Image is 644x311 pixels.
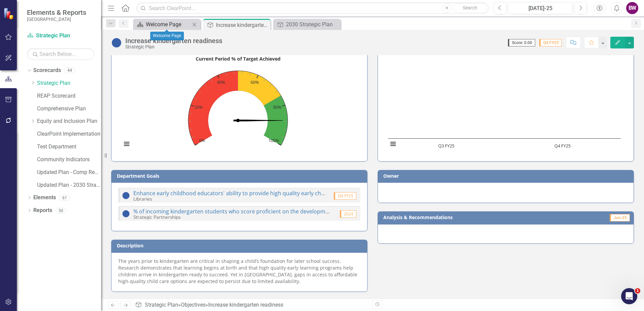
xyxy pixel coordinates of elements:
[122,210,130,218] img: No Information
[610,214,630,221] span: Jun-25
[383,215,573,220] h3: Analysis & Recommendations
[37,169,101,176] a: Updated Plan - Comp Reporting
[118,258,360,285] p: The years prior to kindergarten are critical in shaping a child’s foundation for later school suc...
[37,143,101,151] a: Test Department
[135,301,367,309] div: » »
[27,8,86,16] span: Elements & Reports
[216,21,269,29] div: Increase kindergarten readiness
[135,20,190,29] a: Welcome Page
[635,288,640,293] span: 1
[194,104,203,110] text: 20%
[273,104,282,110] text: 80%
[251,79,259,85] text: 60%
[111,37,122,48] img: No Information
[133,189,491,197] a: Enhance early childhood educators' ability to provide high quality early childhood education thro...
[37,117,101,125] a: Equity and Inclusion Plan
[508,39,535,46] span: Score: 0.00
[33,207,52,214] a: Reports
[27,16,86,22] small: [GEOGRAPHIC_DATA]
[136,2,489,14] input: Search ClearPoint...
[388,139,398,149] button: View chart menu, Chart
[539,39,562,46] span: Q4 FY25
[383,173,631,178] h3: Owner
[133,208,376,215] a: % of incoming kindergarten students who score proficient on the developmental screening tool
[56,208,66,213] div: 50
[621,288,637,304] iframe: Intercom live chat
[37,130,101,138] a: ClearPoint Implementation
[118,54,358,154] svg: Interactive chart
[438,143,454,149] text: Q3 FY25
[511,4,570,12] div: [DATE]-25
[150,32,184,40] div: Welcome Page
[208,302,283,308] div: Increase kindergarten readiness
[145,302,178,308] a: Strategic Plan
[217,79,225,85] text: 40%
[122,192,130,200] img: No Information
[122,139,131,149] button: View chart menu, Current Period % of Target Achieved
[275,20,339,29] a: 2030 Strategic Plan
[146,20,190,29] div: Welcome Page
[125,44,222,49] div: Strategic Plan
[508,2,573,14] button: [DATE]-25
[27,32,94,40] a: Strategic Plan
[3,8,15,20] img: ClearPoint Strategy
[181,302,205,308] a: Objectives
[340,210,356,218] span: 2024
[33,67,61,74] a: Scorecards
[133,214,181,220] small: Strategic Partnerships
[59,195,70,201] div: 61
[196,56,281,62] text: Current Period % of Target Achieved
[385,54,627,154] div: Chart. Highcharts interactive chart.
[117,173,364,178] h3: Department Goals
[37,181,101,189] a: Updated Plan - 2030 Strategic Plan
[37,79,101,87] a: Strategic Plan
[268,137,279,143] text: 100%
[133,196,152,202] small: Libraries
[27,48,94,60] input: Search Below...
[554,143,571,149] text: Q4 FY25
[286,20,339,29] div: 2030 Strategic Plan
[334,192,356,200] span: Q4 FY25
[453,3,487,13] button: Search
[64,68,75,73] div: 44
[37,92,101,100] a: REAP Scorecard
[33,194,56,202] a: Elements
[37,156,101,164] a: Community Indicators
[125,37,222,44] div: Increase kindergarten readiness
[233,119,283,121] path: No value. % of Target Aggregation.
[37,105,101,113] a: Comprehensive Plan
[118,54,360,154] div: Current Period % of Target Achieved. Highcharts interactive chart.
[117,243,364,248] h3: Description
[199,137,205,143] text: 0%
[385,54,624,154] svg: Interactive chart
[463,5,477,10] span: Search
[626,2,638,14] button: BW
